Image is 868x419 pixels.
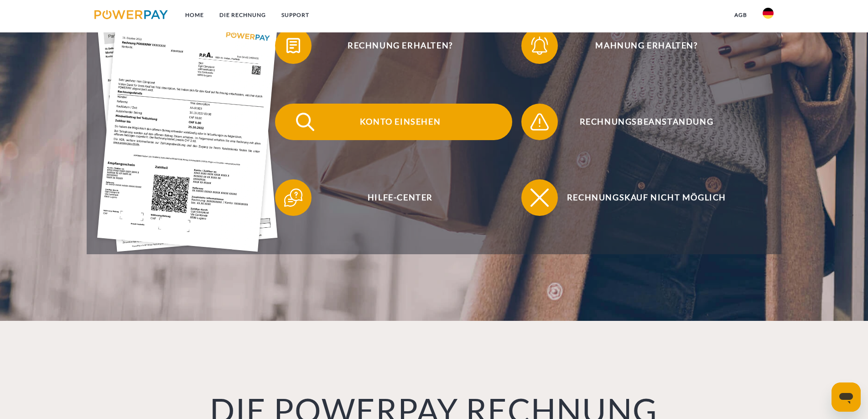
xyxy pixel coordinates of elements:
[521,27,759,64] button: Mahnung erhalten?
[521,179,759,216] button: Rechnungskauf nicht möglich
[535,104,758,140] span: Rechnungsbeanstandung
[528,110,551,133] img: qb_warning.svg
[535,27,758,64] span: Mahnung erhalten?
[177,7,212,23] a: Home
[763,8,774,19] img: de
[528,34,551,57] img: qb_bell.svg
[94,10,168,19] img: logo-powerpay.svg
[275,179,512,216] button: Hilfe-Center
[212,7,274,23] a: DIE RECHNUNG
[832,382,861,412] iframe: Schaltfläche zum Öffnen des Messaging-Fensters
[535,179,758,216] span: Rechnungskauf nicht möglich
[282,34,305,57] img: qb_bill.svg
[288,104,512,140] span: Konto einsehen
[288,179,512,216] span: Hilfe-Center
[727,7,755,23] a: agb
[528,186,551,209] img: qb_close.svg
[275,104,512,140] button: Konto einsehen
[274,7,317,23] a: SUPPORT
[98,10,278,251] img: single_invoice_powerpay_de.jpg
[294,110,317,133] img: qb_search.svg
[288,27,512,64] span: Rechnung erhalten?
[521,104,759,140] button: Rechnungsbeanstandung
[275,27,512,64] button: Rechnung erhalten?
[282,186,305,209] img: qb_help.svg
